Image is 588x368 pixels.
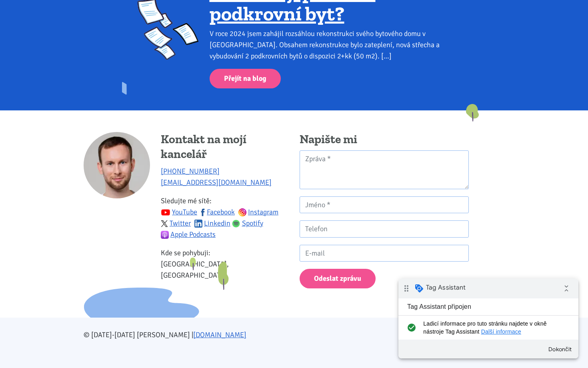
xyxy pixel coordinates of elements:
[238,208,279,216] a: Instagram
[161,132,289,162] h4: Kontakt na mojí kancelář
[161,208,170,217] img: youtube.svg
[194,220,202,228] img: linkedin.svg
[161,247,289,281] p: Kde se pohybuji: [GEOGRAPHIC_DATA], [GEOGRAPHIC_DATA]
[161,167,220,176] a: [PHONE_NUMBER]
[300,269,376,288] button: Odeslat zprávu
[161,231,169,239] img: apple-podcasts.png
[300,245,469,262] input: E-mail
[300,220,469,238] input: Telefon
[210,28,451,62] div: V roce 2024 jsem zahájil rozsáhlou rekonstrukci svého bytového domu v [GEOGRAPHIC_DATA]. Obsahem ...
[160,2,176,18] i: Sbalit odznak ladění
[6,41,20,57] i: check_circle
[161,230,216,239] a: Apple Podcasts
[232,219,263,228] a: Spotify
[84,132,150,198] img: Tomáš Kučera
[28,5,67,13] span: Tag Assistant
[238,208,246,216] img: ig.svg
[161,178,272,187] a: [EMAIL_ADDRESS][DOMAIN_NAME]
[193,330,246,339] a: [DOMAIN_NAME]
[161,219,191,228] a: Twitter
[300,150,469,288] form: Kontaktní formulář
[210,69,281,88] a: Přejít na blog
[232,220,240,228] img: spotify.png
[161,220,168,227] img: twitter.svg
[161,208,198,216] a: YouTube
[146,64,177,78] button: Dokončit
[194,219,231,228] a: Linkedin
[78,329,510,340] div: © [DATE]-[DATE] [PERSON_NAME] |
[199,208,207,216] img: fb.svg
[199,208,235,216] a: Facebook
[161,195,289,240] p: Sledujte mé sítě:
[83,50,123,56] a: Další informace
[300,196,469,214] input: Jméno *
[300,132,469,147] h4: Napište mi
[25,41,167,57] span: Ladicí informace pro tuto stránku najdete v okně nástroje Tag Assistant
